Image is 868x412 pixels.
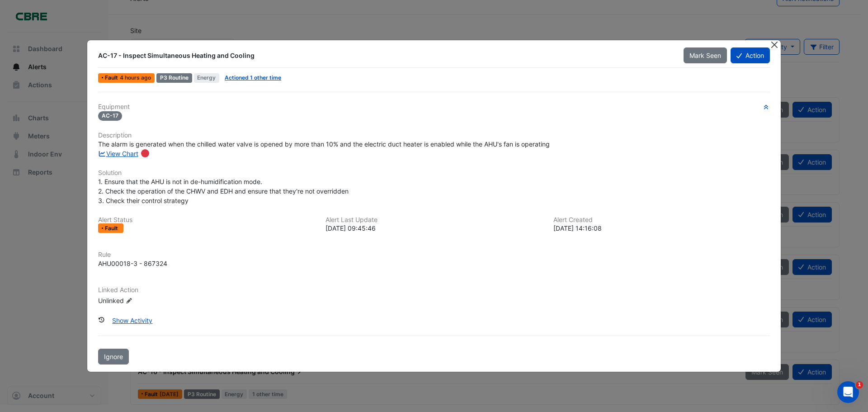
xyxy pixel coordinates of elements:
h6: Rule [98,251,770,259]
span: Energy [194,73,220,83]
button: Action [731,47,770,63]
h6: Description [98,132,770,139]
div: Unlinked [98,296,207,305]
button: Mark Seen [684,47,727,63]
span: Mark Seen [689,52,721,59]
div: [DATE] 14:16:08 [553,223,770,233]
span: 1. Ensure that the AHU is not in de-humidification mode. 2. Check the operation of the CHWV and E... [98,178,349,204]
span: AC-17 [98,111,122,121]
button: Close [769,40,779,50]
h6: Alert Last Update [325,216,542,224]
span: Fault [105,75,120,81]
a: Actioned 1 other time [225,74,281,81]
h6: Alert Status [98,216,315,224]
div: AHU00018-3 - 867324 [98,259,167,268]
span: Tue 30-Sep-2025 09:45 AEST [120,74,151,81]
h6: Equipment [98,103,770,111]
a: View Chart [98,150,138,157]
span: Ignore [104,353,123,360]
span: 1 [856,381,863,388]
div: [DATE] 09:45:46 [325,223,542,233]
button: Ignore [98,349,129,365]
div: P3 Routine [156,73,192,83]
iframe: Intercom live chat [837,381,859,403]
div: AC-17 - Inspect Simultaneous Heating and Cooling [98,51,673,60]
fa-icon: Edit Linked Action [126,298,132,304]
h6: Solution [98,169,770,177]
div: Tooltip anchor [141,149,149,157]
span: Fault [105,226,120,231]
h6: Alert Created [553,216,770,224]
span: The alarm is generated when the chilled water valve is opened by more than 10% and the electric d... [98,140,550,148]
h6: Linked Action [98,286,770,294]
button: Show Activity [106,313,158,328]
